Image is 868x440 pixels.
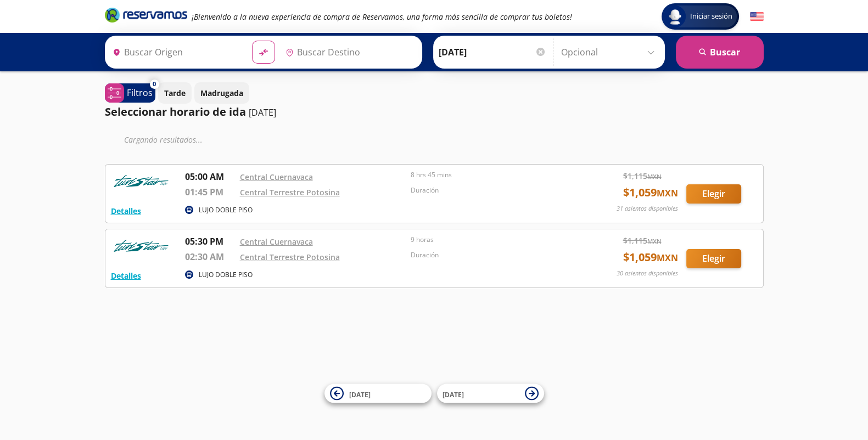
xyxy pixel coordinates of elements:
a: Central Terrestre Potosina [240,252,340,262]
button: 0Filtros [105,83,155,103]
em: Cargando resultados ... [124,134,203,145]
a: Central Cuernavaca [240,236,313,247]
p: Seleccionar horario de ida [105,104,246,120]
p: Madrugada [200,87,243,99]
a: Brand Logo [105,7,187,26]
span: [DATE] [349,390,371,399]
small: MXN [657,187,678,199]
input: Elegir Fecha [439,38,546,66]
p: Duración [411,250,576,260]
button: Buscar [676,36,764,69]
p: LUJO DOBLE PISO [199,205,253,215]
button: Madrugada [194,82,249,104]
small: MXN [647,172,662,180]
span: Iniciar sesión [686,11,737,22]
input: Buscar Destino [281,38,416,66]
button: [DATE] [437,384,544,403]
button: Elegir [686,184,741,204]
img: RESERVAMOS [111,235,171,257]
input: Opcional [561,38,659,66]
p: 05:30 PM [185,235,234,248]
input: Buscar Origen [108,38,243,66]
span: $ 1,059 [623,184,678,201]
p: 31 asientos disponibles [617,204,678,213]
span: $ 1,115 [623,235,662,246]
p: 05:00 AM [185,170,234,183]
span: 0 [153,80,156,89]
em: ¡Bienvenido a la nueva experiencia de compra de Reservamos, una forma más sencilla de comprar tus... [192,12,572,22]
button: Detalles [111,205,141,217]
p: Filtros [127,86,153,99]
button: Tarde [158,82,192,104]
p: 8 hrs 45 mins [411,170,576,180]
a: Central Cuernavaca [240,172,313,182]
span: $ 1,115 [623,170,662,182]
span: $ 1,059 [623,249,678,266]
i: Brand Logo [105,7,187,23]
button: Detalles [111,270,141,281]
p: Tarde [164,87,186,99]
p: 9 horas [411,235,576,245]
button: English [750,10,764,24]
button: Elegir [686,249,741,268]
p: Duración [411,185,576,195]
span: [DATE] [443,390,464,399]
img: RESERVAMOS [111,170,171,192]
a: Central Terrestre Potosina [240,187,340,198]
p: 02:30 AM [185,250,234,263]
small: MXN [657,252,678,264]
p: [DATE] [249,106,276,119]
small: MXN [647,237,662,245]
p: LUJO DOBLE PISO [199,270,253,280]
p: 30 asientos disponibles [617,269,678,278]
p: 01:45 PM [185,185,234,199]
button: [DATE] [324,384,432,403]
